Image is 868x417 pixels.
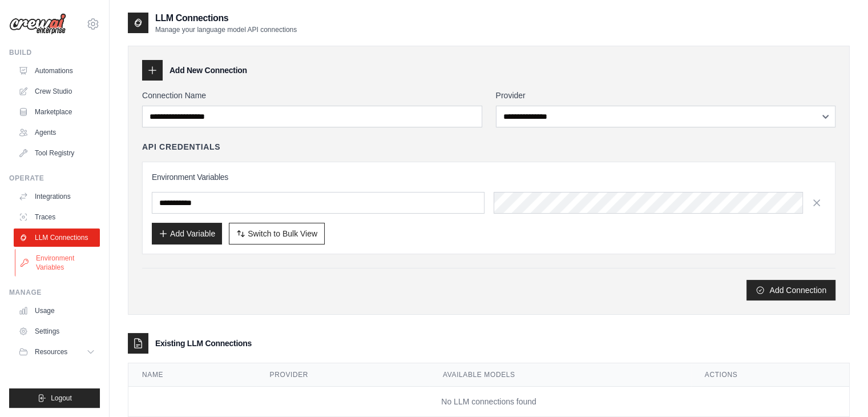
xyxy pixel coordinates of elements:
[14,208,100,226] a: Traces
[14,103,100,121] a: Marketplace
[9,13,66,35] img: Logo
[14,343,100,361] button: Resources
[14,62,100,80] a: Automations
[9,288,100,297] div: Manage
[155,11,297,25] h2: LLM Connections
[248,228,317,239] span: Switch to Bulk View
[9,388,100,408] button: Logout
[14,82,100,101] a: Crew Studio
[14,322,100,340] a: Settings
[128,363,256,387] th: Name
[155,338,252,349] h3: Existing LLM Connections
[51,394,72,403] span: Logout
[14,187,100,206] a: Integrations
[142,141,220,153] h4: API Credentials
[9,174,100,183] div: Operate
[14,228,100,247] a: LLM Connections
[35,347,67,356] span: Resources
[229,223,325,244] button: Switch to Bulk View
[152,171,826,183] h3: Environment Variables
[14,123,100,142] a: Agents
[155,25,297,34] p: Manage your language model API connections
[15,249,101,276] a: Environment Variables
[142,90,482,101] label: Connection Name
[128,387,849,417] td: No LLM connections found
[14,144,100,162] a: Tool Registry
[429,363,691,387] th: Available Models
[256,363,429,387] th: Provider
[691,363,849,387] th: Actions
[9,48,100,57] div: Build
[14,302,100,320] a: Usage
[746,280,835,300] button: Add Connection
[496,90,836,101] label: Provider
[152,223,222,244] button: Add Variable
[169,65,247,76] h3: Add New Connection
